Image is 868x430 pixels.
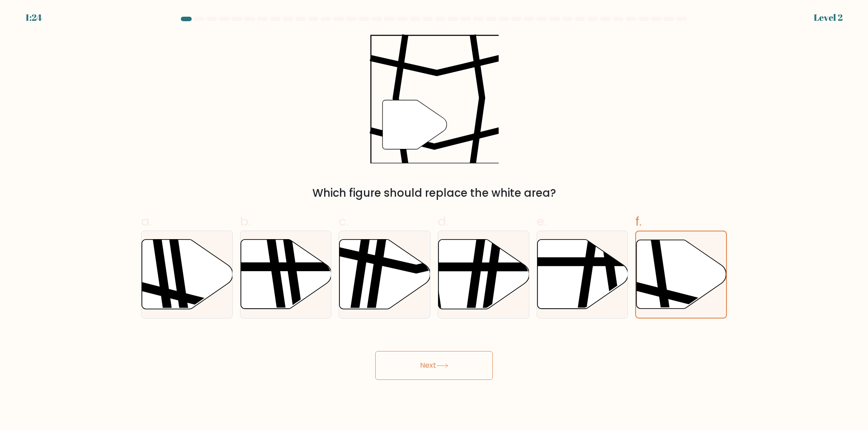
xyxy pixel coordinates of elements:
[25,11,42,24] div: 1:24
[240,213,251,230] span: b.
[146,185,722,201] div: Which figure should replace the white area?
[537,213,547,230] span: e.
[438,213,448,230] span: d.
[339,213,349,230] span: c.
[141,213,152,230] span: a.
[814,11,843,24] div: Level 2
[382,100,447,149] g: "
[635,213,642,230] span: f.
[375,351,493,380] button: Next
